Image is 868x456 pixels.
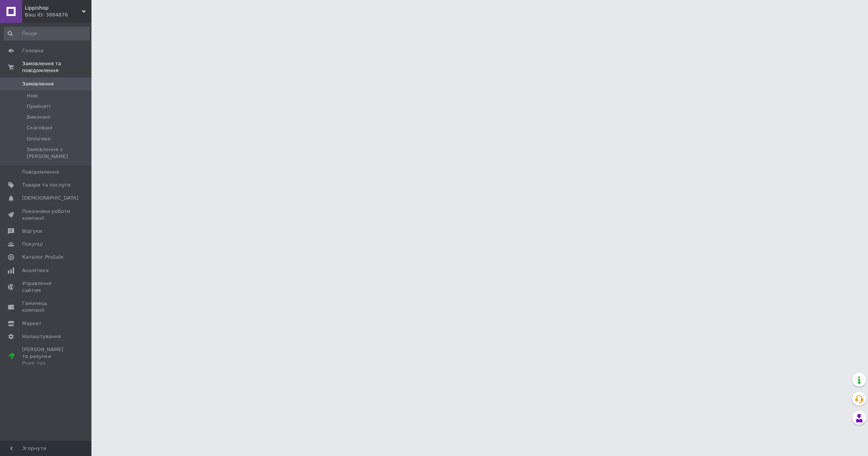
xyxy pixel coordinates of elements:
[22,81,54,87] span: Замовлення
[27,103,50,110] span: Прийняті
[22,182,70,189] span: Товари та послуги
[22,320,42,327] span: Маркет
[22,47,43,54] span: Головна
[22,267,48,274] span: Аналітика
[22,300,70,314] span: Гаманець компанії
[25,5,82,11] span: Lippishop
[27,92,38,99] span: Нові
[22,228,42,235] span: Відгуки
[27,146,89,160] span: Замовлення з [PERSON_NAME]
[27,135,51,142] span: Оплачені
[22,60,91,74] span: Замовлення та повідомлення
[22,360,70,367] div: Prom топ
[22,241,43,248] span: Покупці
[25,11,91,18] div: Ваш ID: 3884876
[27,124,53,131] span: Скасовані
[4,27,90,40] input: Пошук
[22,169,59,176] span: Повідомлення
[22,280,70,294] span: Управління сайтом
[22,346,70,367] span: [PERSON_NAME] та рахунки
[22,254,63,261] span: Каталог ProSale
[27,114,50,121] span: Виконані
[22,208,70,222] span: Показники роботи компанії
[22,333,61,340] span: Налаштування
[22,195,78,201] span: [DEMOGRAPHIC_DATA]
